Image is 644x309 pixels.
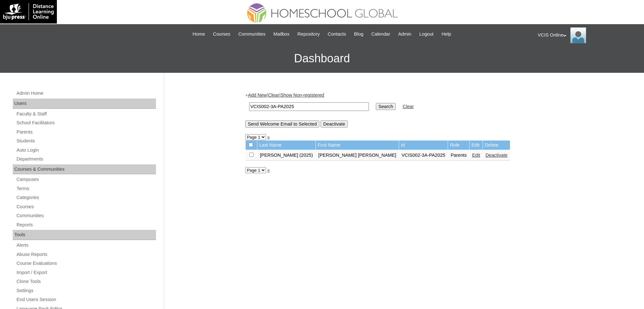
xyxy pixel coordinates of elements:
td: [PERSON_NAME] [PERSON_NAME] [316,150,399,161]
a: Clear [403,104,414,109]
td: Delete [483,141,510,150]
span: Contacts [328,31,346,38]
a: Communities [16,212,156,220]
td: [PERSON_NAME] (2025) [257,150,315,161]
span: Mailbox [274,31,290,38]
a: Add New [248,93,267,98]
a: Faculty & Staff [16,110,156,118]
span: Logout [419,31,434,38]
a: Blog [351,31,366,38]
a: Courses [210,31,234,38]
a: End Users Session [16,296,156,304]
a: Communities [235,31,269,38]
a: Calendar [368,31,393,38]
span: Help [442,31,451,38]
a: Reports [16,221,156,229]
td: Id [399,141,448,150]
div: Users [13,99,156,109]
a: Settings [16,287,156,295]
span: Repository [297,31,320,38]
a: Students [16,137,156,145]
a: Abuse Reports [16,251,156,258]
a: School Facilitators [16,119,156,127]
a: Mailbox [270,31,293,38]
a: Departments [16,155,156,163]
a: Alerts [16,241,156,249]
a: Contacts [324,31,349,38]
a: Courses [16,203,156,211]
a: Help [438,31,454,38]
a: Repository [294,31,323,38]
a: Auto Login [16,146,156,154]
span: Admin [398,31,411,38]
td: VCIS002-3A-PA2025 [399,150,448,161]
input: Send Welcome Email to Selected [245,120,319,127]
a: Clone Tools [16,278,156,285]
span: Home [193,31,205,38]
span: Calendar [371,31,390,38]
a: » [267,134,270,140]
a: Admin Home [16,89,156,97]
a: » [267,168,270,173]
td: First Name [316,141,399,150]
a: Deactivate [485,153,507,158]
a: Clear [268,93,279,98]
span: Courses [213,31,230,38]
a: Campuses [16,175,156,183]
input: Deactivate [321,120,348,127]
a: Edit [472,153,480,158]
td: Parents [448,150,469,161]
div: Tools [13,230,156,240]
td: Role [448,141,469,150]
a: Admin [395,31,415,38]
a: Logout [416,31,437,38]
div: VCIS Online [538,27,638,43]
img: logo-white.png [3,3,54,20]
input: Search [249,102,369,111]
a: Import / Export [16,269,156,277]
div: Courses & Communities [13,164,156,175]
img: VCIS Online Admin [570,27,586,43]
a: Home [189,31,208,38]
span: Blog [354,31,363,38]
td: Last Name [257,141,315,150]
a: Terms [16,185,156,193]
span: Communities [238,31,266,38]
input: Search [376,103,396,110]
h3: Dashboard [3,44,641,73]
div: + | | [245,92,560,127]
td: Edit [470,141,483,150]
a: Categories [16,194,156,202]
a: Course Evaluations [16,259,156,267]
a: Parents [16,128,156,136]
a: Show Non-registered [281,93,324,98]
